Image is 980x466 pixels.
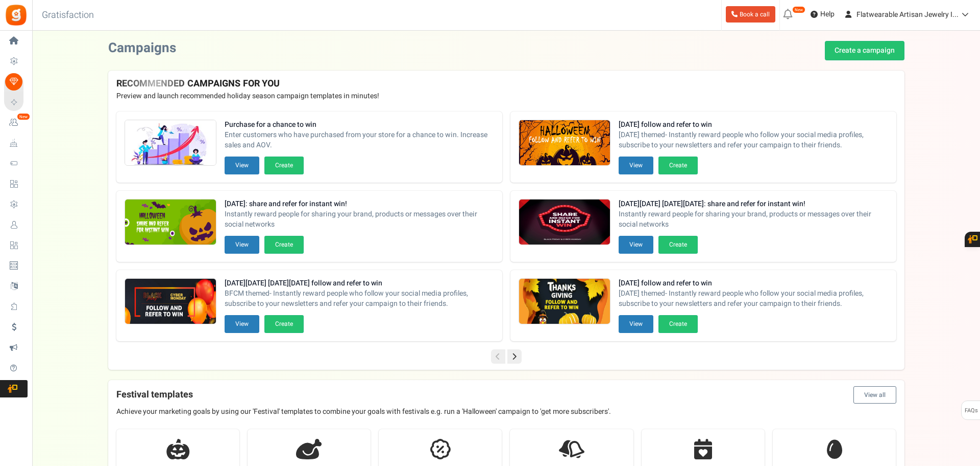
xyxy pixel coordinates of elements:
h3: Gratisfaction [31,5,105,26]
a: Help [806,6,839,23]
a: New [4,114,28,131]
button: Create [658,236,698,254]
button: View [225,315,259,333]
strong: [DATE][DATE] [DATE][DATE]: share and refer for instant win! [619,199,888,209]
span: [DATE] themed- Instantly reward people who follow your social media profiles, subscribe to your n... [619,130,888,150]
button: View [225,236,259,254]
a: Book a call [726,6,775,23]
img: Recommended Campaigns [125,120,216,166]
strong: [DATE]: share and refer for instant win! [225,199,494,209]
span: FAQs [964,401,978,420]
h2: Campaigns [108,41,176,56]
em: New [17,113,30,120]
button: View [225,157,259,174]
span: [DATE] themed- Instantly reward people who follow your social media profiles, subscribe to your n... [619,289,888,309]
em: New [792,6,805,13]
img: Recommended Campaigns [125,199,216,246]
span: Instantly reward people for sharing your brand, products or messages over their social networks [619,209,888,230]
span: Flatwearable Artisan Jewelry I... [856,9,959,20]
strong: Purchase for a chance to win [225,120,494,130]
img: Recommended Campaigns [519,279,610,325]
p: Preview and launch recommended holiday season campaign templates in minutes! [116,91,896,101]
button: View [619,315,653,333]
strong: [DATE][DATE] [DATE][DATE] follow and refer to win [225,278,494,289]
h4: RECOMMENDED CAMPAIGNS FOR YOU [116,79,896,89]
button: Create [658,315,698,333]
a: Create a campaign [825,41,904,60]
button: View all [853,386,896,404]
img: Gratisfaction [5,4,28,27]
img: Recommended Campaigns [519,120,610,166]
span: BFCM themed- Instantly reward people who follow your social media profiles, subscribe to your new... [225,289,494,309]
button: Create [264,157,304,174]
button: View [619,157,653,174]
p: Achieve your marketing goals by using our 'Festival' templates to combine your goals with festiva... [116,407,896,417]
button: Create [264,315,304,333]
button: Create [264,236,304,254]
span: Instantly reward people for sharing your brand, products or messages over their social networks [225,209,494,230]
img: Recommended Campaigns [519,199,610,246]
button: View [619,236,653,254]
span: Help [818,9,835,19]
button: Create [658,157,698,174]
h4: Festival templates [116,386,896,404]
span: Enter customers who have purchased from your store for a chance to win. Increase sales and AOV. [225,130,494,150]
strong: [DATE] follow and refer to win [619,120,888,130]
strong: [DATE] follow and refer to win [619,278,888,289]
img: Recommended Campaigns [125,279,216,325]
